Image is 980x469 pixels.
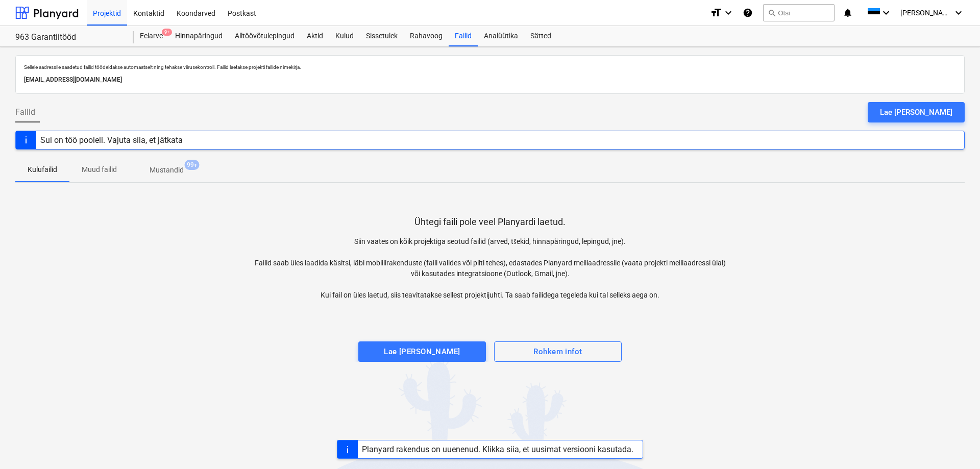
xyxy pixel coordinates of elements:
p: Ühtegi faili pole veel Planyardi laetud. [414,216,566,228]
span: 9+ [162,29,172,36]
button: Lae [PERSON_NAME] [868,102,965,122]
p: Muud failid [82,164,117,175]
button: Lae [PERSON_NAME] [358,341,486,362]
span: Failid [15,106,35,118]
div: Sul on töö pooleli. Vajuta siia, et jätkata [40,135,183,145]
span: 99+ [185,160,200,170]
a: Hinnapäringud [169,26,229,46]
div: Planyard rakendus on uuenenud. Klikka siia, et uusimat versiooni kasutada. [362,445,633,454]
div: Lae [PERSON_NAME] [880,106,952,119]
div: Rohkem infot [533,345,582,358]
a: Eelarve9+ [134,26,169,46]
div: Lae [PERSON_NAME] [384,345,460,358]
a: Kulud [329,26,360,46]
p: Sellele aadressile saadetud failid töödeldakse automaatselt ning tehakse viirusekontroll. Failid ... [24,64,956,70]
div: 963 Garantiitööd [15,32,121,43]
a: Alltöövõtulepingud [229,26,301,46]
p: Siin vaates on kõik projektiga seotud failid (arved, tšekid, hinnapäringud, lepingud, jne). Faili... [253,236,727,301]
p: [EMAIL_ADDRESS][DOMAIN_NAME] [24,75,956,85]
a: Analüütika [478,26,524,46]
p: Mustandid [150,165,184,176]
a: Sätted [524,26,557,46]
a: Rahavoog [404,26,449,46]
a: Aktid [301,26,329,46]
div: Eelarve [134,26,169,46]
button: Rohkem infot [494,341,622,362]
p: Kulufailid [28,164,57,175]
a: Failid [449,26,478,46]
a: Sissetulek [360,26,404,46]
